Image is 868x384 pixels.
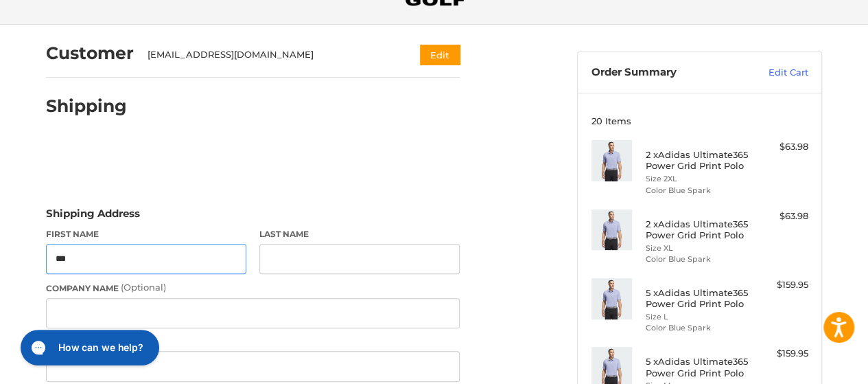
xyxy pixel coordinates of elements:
[259,228,460,240] label: Last Name
[646,173,751,185] li: Size 2XL
[46,228,246,240] label: First Name
[46,335,460,348] label: Phone Number
[591,115,808,126] h3: 20 Items
[420,45,460,65] button: Edit
[754,140,808,154] div: $63.98
[646,242,751,254] li: Size XL
[14,325,163,370] iframe: Gorgias live chat messenger
[646,149,751,172] h4: 2 x Adidas Ultimate365 Power Grid Print Polo
[591,66,739,80] h3: Order Summary
[46,95,127,117] h2: Shipping
[646,218,751,241] h4: 2 x Adidas Ultimate365 Power Grid Print Polo
[754,210,808,223] div: $63.98
[148,48,394,62] div: [EMAIL_ADDRESS][DOMAIN_NAME]
[121,282,166,293] small: (Optional)
[46,43,134,64] h2: Customer
[646,185,751,196] li: Color Blue Spark
[754,278,808,292] div: $159.95
[46,281,460,295] label: Company Name
[46,206,140,228] legend: Shipping Address
[739,66,808,80] a: Edit Cart
[646,253,751,265] li: Color Blue Spark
